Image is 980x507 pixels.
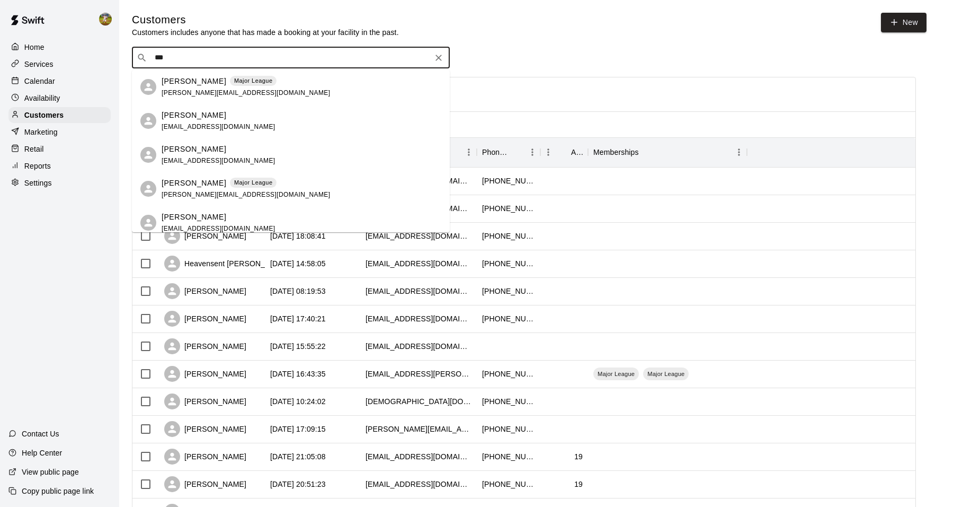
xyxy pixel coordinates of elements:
div: [PERSON_NAME] [164,421,246,437]
div: ashlee.woolard@yahoo.com [366,369,471,379]
div: tilly@slaglemail.com [366,341,471,352]
div: Memberships [593,137,639,167]
p: [PERSON_NAME] [162,212,226,223]
div: 19 [574,451,583,462]
p: Retail [24,144,44,154]
span: [PERSON_NAME][EMAIL_ADDRESS][DOMAIN_NAME] [162,89,330,97]
p: Availability [24,93,60,103]
p: Home [24,42,44,53]
span: [EMAIL_ADDRESS][DOMAIN_NAME] [162,225,275,232]
div: Hal Hendler [140,181,156,197]
a: Home [8,39,111,55]
a: Availability [8,90,111,106]
div: 2025-10-04 10:24:02 [270,396,326,407]
div: Heavensent [PERSON_NAME] [164,256,289,272]
div: heavensentwells@gmail.com [366,258,471,269]
a: Retail [8,141,111,157]
div: Michael Hendricks [140,113,156,129]
p: [PERSON_NAME] [162,144,226,155]
p: View public page [22,467,79,477]
p: Settings [24,178,52,188]
a: Reports [8,158,111,174]
p: Customers includes anyone that has made a booking at your facility in the past. [132,27,399,38]
div: Phone Number [482,137,510,167]
div: [PERSON_NAME] [164,476,246,492]
div: +19794029553 [482,203,535,214]
img: Jhonny Montoya [99,13,112,25]
div: Jhonny Montoya [97,8,119,30]
div: +12544492953 [482,369,535,379]
div: oscar_rodriguezjr@att.net [366,479,471,489]
div: Customers [8,107,111,123]
div: derekarias67@gmail.com [366,451,471,462]
a: Settings [8,175,111,191]
h5: Customers [132,13,399,27]
button: Clear [431,50,446,65]
div: colleenj@c21integra.com [366,286,471,296]
div: +18322150683 [482,479,535,489]
p: [PERSON_NAME] [162,178,226,189]
div: +19792774910 [482,286,535,296]
p: Major League [234,178,273,187]
div: 2025-10-08 14:58:05 [270,258,326,269]
p: Major League [234,76,273,85]
div: Major League [643,368,689,380]
div: 2025-10-02 17:09:15 [270,424,326,434]
a: Calendar [8,73,111,89]
span: Major League [643,370,689,378]
div: 19 [574,479,583,489]
div: +19365372147 [482,313,535,324]
div: 2025-10-01 21:05:08 [270,451,326,462]
p: Services [24,59,54,69]
div: [PERSON_NAME] [164,283,246,299]
p: Contact Us [22,429,59,439]
div: +15125657246 [482,424,535,434]
div: 2025-10-05 16:43:35 [270,369,326,379]
div: Major League [593,368,639,380]
div: [PERSON_NAME] [164,449,246,465]
div: +17245700670 [482,258,535,269]
p: Marketing [24,127,58,137]
div: Trey Stephens [140,147,156,163]
button: Sort [510,145,524,160]
div: Memberships [588,137,747,167]
div: +18509023428 [482,231,535,241]
p: Help Center [22,448,62,458]
button: Menu [540,144,556,160]
a: New [881,13,926,32]
div: Stephen Lednicky [140,215,156,231]
span: [EMAIL_ADDRESS][DOMAIN_NAME] [162,157,275,164]
div: veronica.boenigk@gmail.com [366,424,471,434]
div: Phone Number [477,137,540,167]
p: [PERSON_NAME] [162,110,226,121]
button: Menu [524,144,540,160]
div: crystalmoronta@yahoo.com [366,231,471,241]
p: Calendar [24,76,55,86]
button: Menu [461,144,477,160]
div: britni.marie13@gmail.com [366,396,471,407]
div: 2025-10-07 08:19:53 [270,286,326,296]
div: Age [571,137,583,167]
div: 2025-10-12 18:08:41 [270,231,326,241]
a: Services [8,56,111,72]
div: [PERSON_NAME] [164,228,246,244]
a: Marketing [8,124,111,140]
div: +12546408222 [482,176,535,186]
div: Joe Hendler [140,79,156,95]
p: Reports [24,161,51,171]
div: +17208100268 [482,396,535,407]
div: 2025-10-06 15:55:22 [270,341,326,352]
p: [PERSON_NAME] [162,76,226,87]
button: Sort [556,145,571,160]
div: +17138264339 [482,451,535,462]
div: [PERSON_NAME] [164,338,246,354]
div: m.livingston9911@gmail.com [366,313,471,324]
div: Search customers by name or email [132,47,450,68]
